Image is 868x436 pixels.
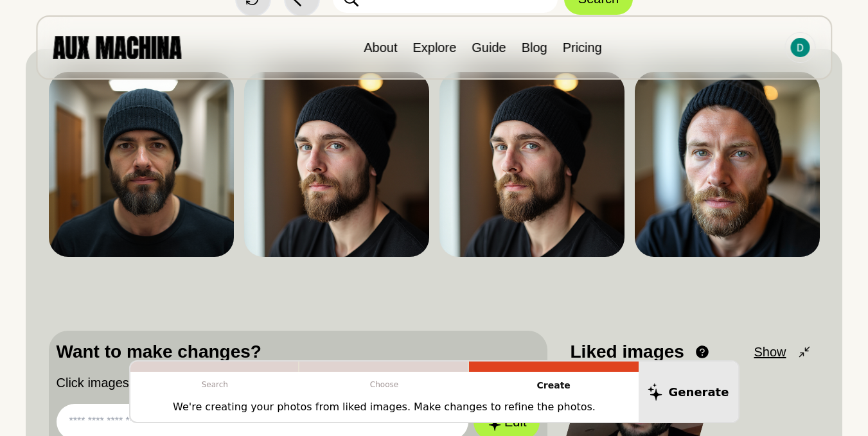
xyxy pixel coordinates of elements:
[790,38,810,57] img: Avatar
[635,72,820,257] img: Search result
[571,338,684,365] p: Liked images
[472,40,506,55] a: Guide
[563,40,602,55] a: Pricing
[522,40,547,55] a: Blog
[364,40,397,55] a: About
[639,362,738,422] button: Generate
[49,72,234,257] img: Search result
[412,40,456,55] a: Explore
[754,342,811,362] button: Show
[53,36,181,58] img: AUX MACHINA
[299,372,469,397] p: Choose
[244,72,429,257] img: Search result
[469,372,639,399] p: Create
[173,399,596,415] p: We're creating your photos from liked images. Make changes to refine the photos.
[439,72,624,257] img: Search result
[754,342,786,362] span: Show
[130,372,300,397] p: Search
[57,338,540,365] p: Want to make changes?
